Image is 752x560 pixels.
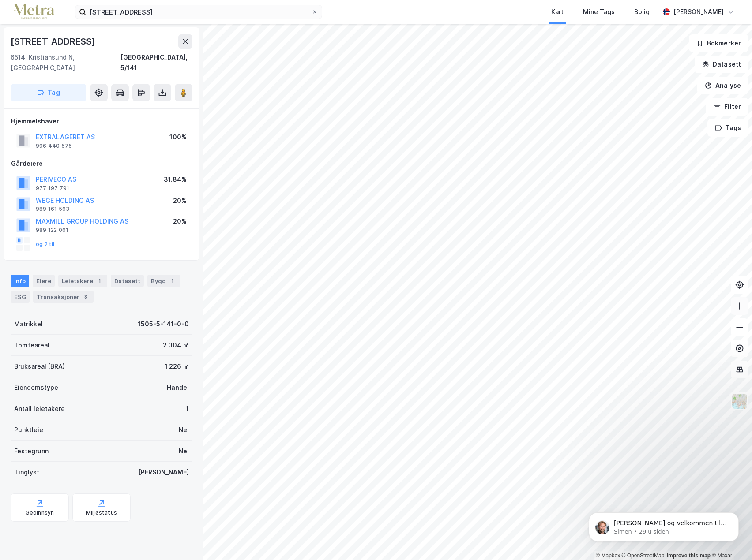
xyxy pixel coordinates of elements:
[138,467,189,478] div: [PERSON_NAME]
[173,195,187,206] div: 20%
[14,361,65,372] div: Bruksareal (BRA)
[165,361,189,372] div: 1 226 ㎡
[81,292,90,301] div: 8
[179,425,189,435] div: Nei
[731,393,748,410] img: Z
[86,509,117,516] div: Miljøstatus
[14,467,39,478] div: Tinglyst
[667,553,711,559] a: Improve this map
[11,52,120,73] div: 6514, Kristiansund N, [GEOGRAPHIC_DATA]
[179,446,189,456] div: Nei
[14,340,49,351] div: Tomteareal
[86,5,311,19] input: Søk på adresse, matrikkel, gårdeiere, leietakere eller personer
[26,509,54,516] div: Geoinnsyn
[36,185,69,192] div: 977 197 791
[11,34,97,49] div: [STREET_ADDRESS]
[695,56,748,73] button: Datasett
[138,319,189,329] div: 1505-5-141-0-0
[706,98,748,116] button: Filter
[11,84,86,101] button: Tag
[167,382,189,393] div: Handel
[596,553,620,559] a: Mapbox
[36,142,72,149] div: 996 440 575
[95,276,104,285] div: 1
[622,553,665,559] a: OpenStreetMap
[11,116,192,127] div: Hjemmelshaver
[33,275,55,287] div: Eiere
[14,446,49,456] div: Festegrunn
[164,174,187,185] div: 31.84%
[186,403,189,414] div: 1
[551,7,564,17] div: Kart
[111,275,144,287] div: Datasett
[58,275,107,287] div: Leietakere
[14,425,43,435] div: Punktleie
[163,340,189,351] div: 2 004 ㎡
[583,7,615,17] div: Mine Tags
[14,403,65,414] div: Antall leietakere
[14,4,54,20] img: metra-logo.256734c3b2bbffee19d4.png
[707,119,748,137] button: Tags
[120,52,192,73] div: [GEOGRAPHIC_DATA], 5/141
[11,291,30,303] div: ESG
[169,132,187,142] div: 100%
[673,7,724,17] div: [PERSON_NAME]
[11,158,192,169] div: Gårdeiere
[33,291,94,303] div: Transaksjoner
[36,205,69,213] div: 989 161 563
[147,275,180,287] div: Bygg
[173,216,187,227] div: 20%
[11,275,29,287] div: Info
[14,319,43,329] div: Matrikkel
[634,7,650,17] div: Bolig
[697,77,748,94] button: Analyse
[36,227,68,234] div: 989 122 061
[689,34,748,52] button: Bokmerker
[168,276,177,285] div: 1
[575,494,752,556] iframe: Intercom notifications melding
[14,382,58,393] div: Eiendomstype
